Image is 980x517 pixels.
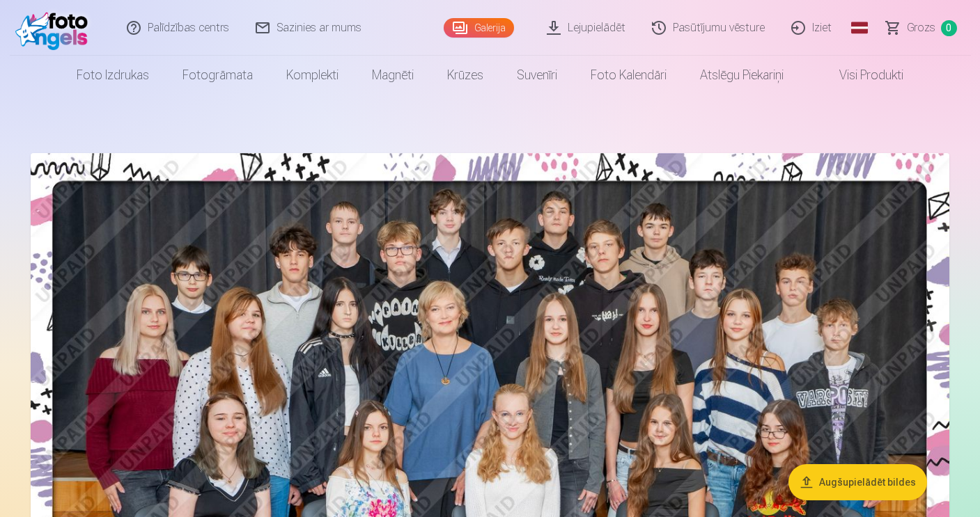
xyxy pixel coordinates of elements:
a: Foto kalendāri [574,56,683,95]
a: Atslēgu piekariņi [683,56,800,95]
a: Foto izdrukas [60,56,166,95]
a: Suvenīri [500,56,574,95]
a: Galerija [444,18,514,38]
a: Fotogrāmata [166,56,270,95]
button: Augšupielādēt bildes [788,464,927,500]
a: Komplekti [270,56,355,95]
a: Visi produkti [800,56,920,95]
a: Magnēti [355,56,430,95]
span: Grozs [907,19,935,36]
img: /fa1 [15,6,95,50]
a: Krūzes [430,56,500,95]
span: 0 [941,20,957,36]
